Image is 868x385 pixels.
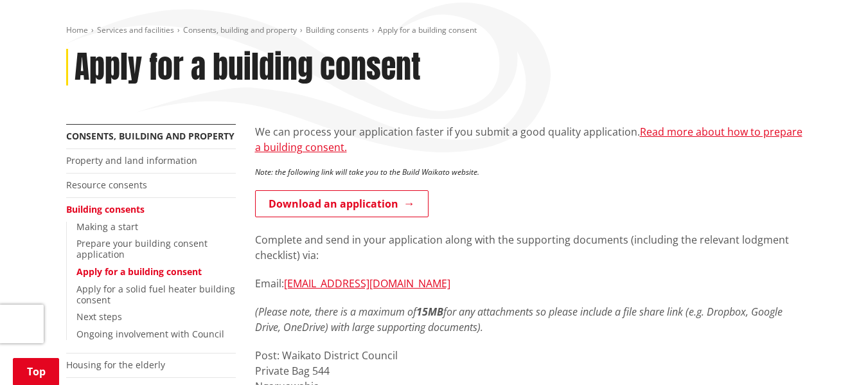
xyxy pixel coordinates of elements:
a: Ongoing involvement with Council [76,328,224,340]
a: Consents, building and property [66,130,235,142]
a: Making a start [76,220,138,233]
a: Download an application [255,190,429,217]
a: Apply for a building consent [76,265,202,278]
a: Prepare your building consent application [76,237,208,260]
a: Home [66,24,88,35]
a: [EMAIL_ADDRESS][DOMAIN_NAME] [284,276,450,291]
p: Complete and send in your application along with the supporting documents (including the relevant... [255,232,802,263]
a: Top [13,358,59,385]
p: We can process your application faster if you submit a good quality application. [255,124,802,155]
a: Services and facilities [97,24,174,35]
h1: Apply for a building consent [75,49,421,86]
a: Read more about how to prepare a building consent. [255,125,802,154]
a: Consents, building and property [183,24,297,35]
nav: breadcrumb [66,25,802,36]
a: Apply for a solid fuel heater building consent​ [76,283,235,306]
a: Housing for the elderly [66,359,165,371]
em: (Please note, there is a maximum of for any attachments so please include a file share link (e.g.... [255,305,783,334]
p: Email: [255,276,802,291]
em: Note: the following link will take you to the Build Waikato website. [255,166,479,177]
a: Property and land information [66,154,197,166]
a: Building consents [306,24,369,35]
iframe: Messenger Launcher [809,331,855,377]
strong: 15MB [416,305,443,319]
span: Apply for a building consent [378,24,477,35]
a: Building consents [66,203,145,215]
a: Next steps [76,310,122,323]
a: Resource consents [66,179,147,191]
